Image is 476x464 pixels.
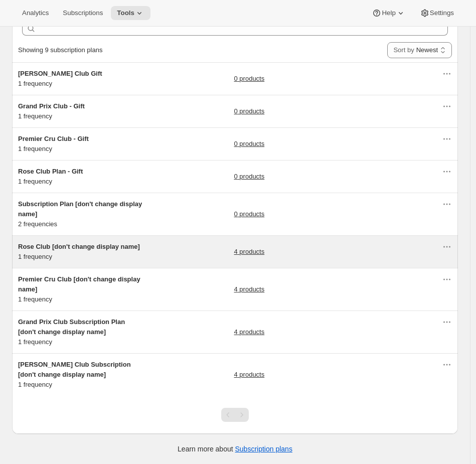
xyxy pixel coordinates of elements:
[57,6,109,20] button: Subscriptions
[430,9,454,17] span: Settings
[18,200,142,218] span: Subscription Plan [don't change display name]
[63,9,103,17] span: Subscriptions
[18,168,83,175] span: Rose Club Plan - Gift
[18,199,143,229] div: 2 frequencies
[234,74,265,84] a: 0 products
[18,318,125,336] span: Grand Prix Club Subscription Plan [don't change display name]
[18,101,143,121] div: 1 frequency
[440,197,454,211] button: Actions for Subscription Plan [don't change display name]
[111,6,150,20] button: Tools
[234,172,265,182] a: 0 products
[221,408,249,422] nav: Pagination
[440,358,454,372] button: Actions for Hunt Club Subscription [don't change display name]
[18,275,140,293] span: Premier Cru Club [don't change display name]
[235,445,292,453] a: Subscription plans
[18,317,143,347] div: 1 frequency
[234,327,265,337] a: 4 products
[178,444,292,454] p: Learn more about
[234,284,265,294] a: 4 products
[18,242,143,262] div: 1 frequency
[234,209,265,219] a: 0 products
[18,134,143,154] div: 1 frequency
[22,9,49,17] span: Analytics
[117,9,134,17] span: Tools
[234,247,265,257] a: 4 products
[440,67,454,81] button: Actions for Hunt Club Gift
[18,70,102,77] span: [PERSON_NAME] Club Gift
[18,274,143,304] div: 1 frequency
[440,165,454,179] button: Actions for Rose Club Plan - Gift
[18,135,89,142] span: Premier Cru Club - Gift
[18,46,102,54] span: Showing 9 subscription plans
[440,315,454,329] button: Actions for Grand Prix Club Subscription Plan [don't change display name]
[18,167,143,187] div: 1 frequency
[234,370,265,380] a: 4 products
[18,360,143,390] div: 1 frequency
[440,99,454,113] button: Actions for Grand Prix Club - Gift
[366,6,411,20] button: Help
[440,272,454,286] button: Actions for Premier Cru Club [don't change display name]
[382,9,395,17] span: Help
[18,243,140,250] span: Rose Club [don't change display name]
[440,132,454,146] button: Actions for Premier Cru Club - Gift
[18,69,143,89] div: 1 frequency
[234,139,265,149] a: 0 products
[18,361,131,378] span: [PERSON_NAME] Club Subscription [don't change display name]
[234,106,265,116] a: 0 products
[18,102,85,110] span: Grand Prix Club - Gift
[414,6,460,20] button: Settings
[440,240,454,254] button: Actions for Rose Club [don't change display name]
[16,6,55,20] button: Analytics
